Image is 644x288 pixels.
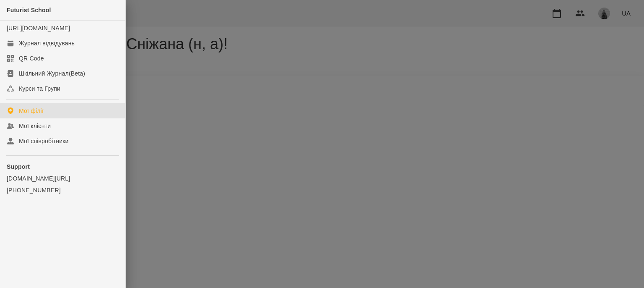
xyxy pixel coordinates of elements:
div: QR Code [19,54,44,63]
a: [DOMAIN_NAME][URL] [7,174,119,183]
div: Курси та Групи [19,84,60,93]
span: Futurist School [7,7,51,13]
div: Мої співробітники [19,137,69,145]
div: Шкільний Журнал(Beta) [19,69,85,78]
a: [URL][DOMAIN_NAME] [7,25,70,31]
div: Журнал відвідувань [19,39,75,47]
p: Support [7,162,119,171]
div: Мої клієнти [19,122,51,130]
div: Мої філії [19,107,44,115]
a: [PHONE_NUMBER] [7,186,119,194]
